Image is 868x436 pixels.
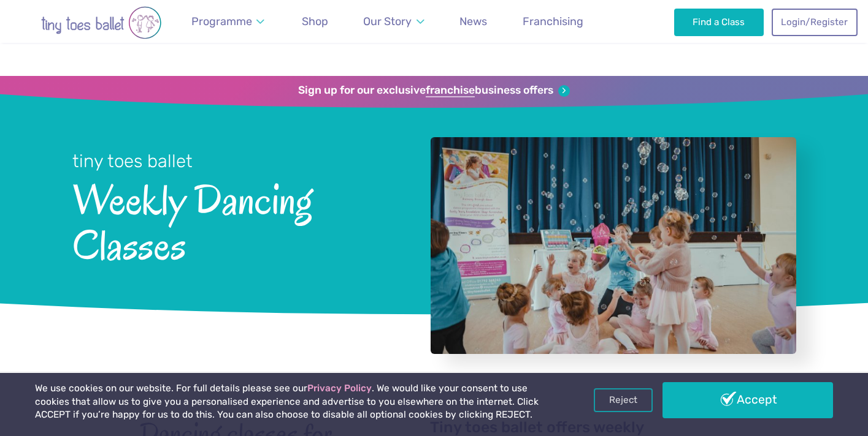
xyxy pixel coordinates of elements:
a: Shop [296,8,334,36]
a: Reject [594,388,653,412]
span: Our Story [363,15,412,28]
small: tiny toes ballet [72,151,193,171]
span: Franchising [523,15,583,28]
span: Shop [302,15,328,28]
span: Programme [191,15,252,28]
span: News [459,15,487,28]
a: Programme [186,8,271,36]
a: Privacy Policy [307,383,372,394]
a: Our Story [358,8,430,36]
a: Login/Register [772,9,858,36]
a: News [454,8,493,36]
p: We use cookies on our website. For full details please see our . We would like your consent to us... [35,382,554,422]
a: Franchising [517,8,589,36]
a: Accept [663,382,834,418]
a: Find a Class [674,9,764,36]
img: tiny toes ballet [15,6,187,39]
span: Weekly Dancing Classes [72,173,398,268]
a: Sign up for our exclusivefranchisebusiness offers [298,84,570,97]
strong: franchise [426,84,475,97]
